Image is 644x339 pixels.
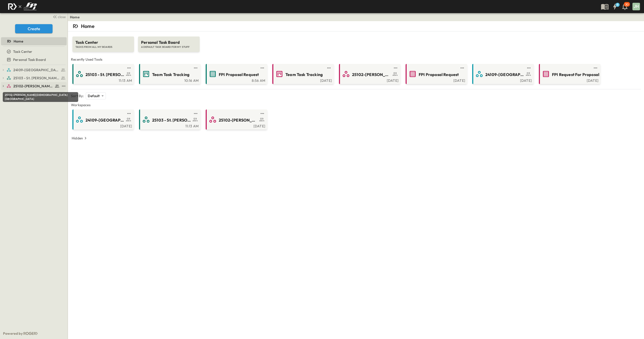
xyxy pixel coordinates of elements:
span: 25103 - St. [PERSON_NAME] Phase 2 [85,72,124,78]
span: Recently Used Tools [71,57,641,62]
div: 25102-Christ The Redeemer Anglican Churchtest [1,82,67,90]
span: 24109-[GEOGRAPHIC_DATA][PERSON_NAME] [485,72,524,78]
span: Team Task Tracking [285,72,323,78]
span: 24109-St. Teresa of Calcutta Parish Hall [13,67,59,72]
div: 25102-[PERSON_NAME][DEMOGRAPHIC_DATA][GEOGRAPHIC_DATA] [3,92,78,102]
button: test [126,110,132,117]
button: test [126,65,132,71]
span: 25103 - St. [PERSON_NAME] Phase 2 [13,76,59,81]
span: 25102-[PERSON_NAME][DEMOGRAPHIC_DATA][GEOGRAPHIC_DATA] [352,72,391,78]
div: Personal Task Boardtest [1,56,67,64]
img: c8d7d1ed905e502e8f77bf7063faec64e13b34fdb1f2bdd94b0e311fc34f8000.png [6,1,39,12]
div: Default [86,92,106,99]
a: 25102-[PERSON_NAME][DEMOGRAPHIC_DATA][GEOGRAPHIC_DATA] [340,70,399,78]
a: 24109-[GEOGRAPHIC_DATA][PERSON_NAME] [473,70,532,78]
span: Workspaces [71,102,641,107]
span: 24109-[GEOGRAPHIC_DATA][PERSON_NAME] [85,117,124,123]
a: [DATE] [473,78,532,82]
a: 25102-Christ The Redeemer Anglican Church [7,83,60,90]
button: test [61,83,67,89]
span: close [58,14,66,19]
nav: breadcrumbs [70,15,83,20]
a: [DATE] [407,78,465,82]
a: 8:56 AM [207,78,265,82]
button: 9 [610,2,620,11]
button: test [592,65,598,71]
button: close [51,13,67,20]
a: 11:13 AM [73,78,132,82]
span: 25102-[PERSON_NAME][DEMOGRAPHIC_DATA][GEOGRAPHIC_DATA] [219,117,258,123]
span: FPI Proposal Request [219,72,259,78]
span: FPI Proposal Request [419,72,459,78]
a: [DATE] [207,124,265,128]
a: 25103 - St. [PERSON_NAME] Phase 2 [7,74,66,82]
button: test [459,65,465,71]
a: Task CenterTASKS FROM ALL MY BOARDS [72,31,135,52]
button: JH [632,2,640,11]
a: 24109-St. Teresa of Calcutta Parish Hall [7,66,66,73]
h6: 9 [617,3,618,7]
span: 25103 - St. [PERSON_NAME] Phase 2 [152,117,191,123]
a: 25103 - St. [PERSON_NAME] Phase 2 [73,70,132,78]
button: test [193,110,199,117]
a: 25103 - St. [PERSON_NAME] Phase 2 [140,116,199,124]
div: 24109-St. Teresa of Calcutta Parish Halltest [1,66,67,74]
p: Hidden [72,136,83,141]
a: Task Center [1,48,66,55]
a: Home [70,15,80,20]
span: Personal Task Board [13,57,46,62]
button: test [259,65,265,71]
a: Personal Task BoardA DEFAULT TASK BOARD FOR MY STUFF [138,31,200,52]
a: FPI Proposal Request [407,70,465,78]
span: Task Center [75,40,131,45]
span: Personal Task Board [141,40,197,45]
span: A DEFAULT TASK BOARD FOR MY STUFF [141,45,197,49]
a: Home [1,38,66,45]
button: test [193,65,199,71]
a: Team Task Tracking [140,70,199,78]
button: Create [15,24,53,33]
a: FPI Proposal Request [207,70,265,78]
button: test [259,110,265,117]
a: [DATE] [273,78,332,82]
p: 30 [625,3,629,7]
button: test [326,65,332,71]
a: 10:16 AM [140,78,199,82]
a: Team Task Tracking [273,70,332,78]
span: Home [14,39,23,44]
button: Hidden [70,135,90,142]
a: FPI Request For Proposal [540,70,598,78]
span: 25102-Christ The Redeemer Anglican Church [13,84,53,89]
a: 24109-[GEOGRAPHIC_DATA][PERSON_NAME] [73,116,132,124]
button: test [393,65,399,71]
a: 25102-[PERSON_NAME][DEMOGRAPHIC_DATA][GEOGRAPHIC_DATA] [207,116,265,124]
span: TASKS FROM ALL MY BOARDS [75,45,131,49]
button: test [526,65,532,71]
a: [DATE] [340,78,399,82]
a: Personal Task Board [1,56,66,63]
p: Default [88,93,100,98]
span: Task Center [13,49,32,54]
a: [DATE] [540,78,598,82]
a: 11:13 AM [140,124,199,128]
div: 25103 - St. [PERSON_NAME] Phase 2test [1,74,67,82]
span: Team Task Tracking [152,72,189,78]
p: Home [81,23,95,30]
span: FPI Request For Proposal [552,72,599,78]
div: JH [632,3,640,10]
a: [DATE] [73,124,132,128]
